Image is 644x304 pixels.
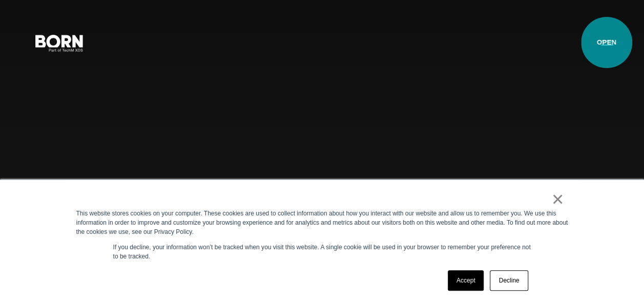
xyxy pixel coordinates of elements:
[490,270,528,291] a: Decline
[113,243,531,261] p: If you decline, your information won’t be tracked when you visit this website. A single cookie wi...
[552,194,564,204] a: ×
[76,209,568,236] div: This website stores cookies on your computer. These cookies are used to collect information about...
[595,32,619,53] button: Open
[448,270,484,291] a: Accept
